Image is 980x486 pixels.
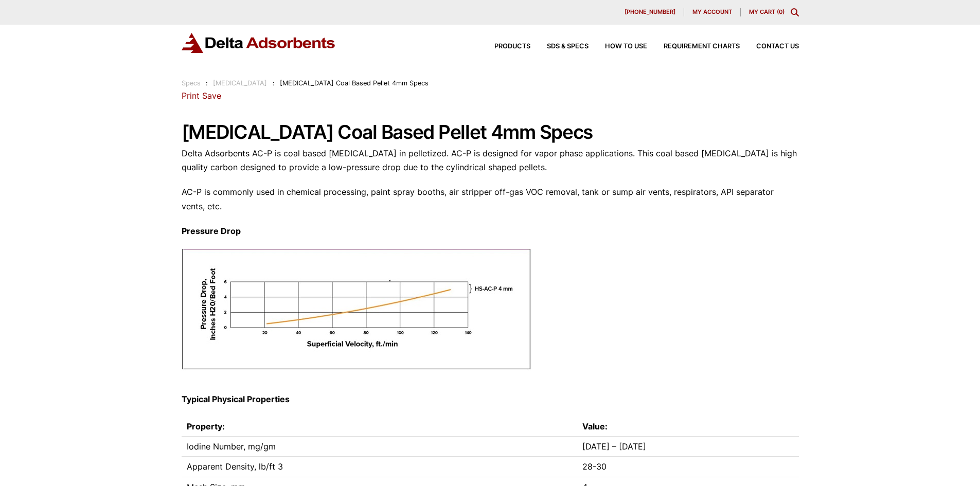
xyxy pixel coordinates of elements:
[547,43,589,50] span: SDS & SPECS
[494,43,530,50] span: Products
[664,43,740,50] span: Requirement Charts
[684,8,741,16] a: My account
[182,79,201,87] a: Specs
[647,43,740,50] a: Requirement Charts
[616,8,684,16] a: [PHONE_NUMBER]
[779,8,782,15] span: 0
[582,421,608,431] strong: Value:
[182,122,799,143] h1: [MEDICAL_DATA] Coal Based Pellet 4mm Specs
[740,43,799,50] a: Contact Us
[182,147,799,174] p: Delta Adsorbents AC-P is coal based [MEDICAL_DATA] in pelletized. AC-P is designed for vapor phas...
[530,43,589,50] a: SDS & SPECS
[625,9,675,15] span: [PHONE_NUMBER]
[182,457,577,477] td: Apparent Density, lb/ft 3
[182,33,336,53] img: Delta Adsorbents
[791,8,799,16] div: Toggle Modal Content
[202,91,221,101] a: Save
[749,8,785,15] a: My Cart (0)
[756,43,799,50] span: Contact Us
[187,421,225,431] strong: Property:
[182,91,200,101] a: Print
[605,43,647,50] span: How to Use
[213,79,267,87] a: [MEDICAL_DATA]
[478,43,530,50] a: Products
[182,226,241,236] strong: Pressure Drop
[182,394,290,404] strong: Typical Physical Properties
[577,457,799,477] td: 28-30
[273,79,275,87] span: :
[182,185,799,213] p: AC-P is commonly used in chemical processing, paint spray booths, air stripper off-gas VOC remova...
[182,436,577,456] td: Iodine Number, mg/gm
[692,9,732,15] span: My account
[280,79,429,87] span: [MEDICAL_DATA] Coal Based Pellet 4mm Specs
[577,436,799,456] td: [DATE] – [DATE]
[589,43,647,50] a: How to Use
[206,79,208,87] span: :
